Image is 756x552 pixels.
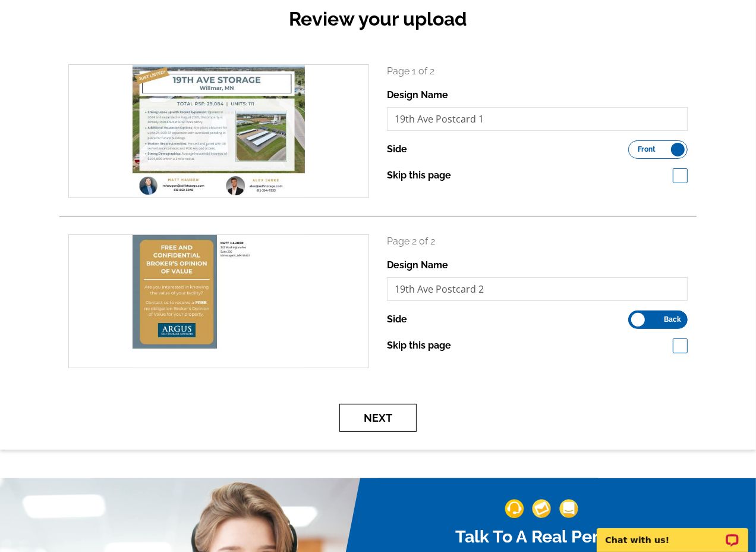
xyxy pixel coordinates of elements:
img: support-img-1.png [505,499,524,518]
label: Side [387,312,407,327]
h2: Review your upload [59,8,697,30]
label: Design Name [387,88,448,102]
label: Design Name [387,258,448,272]
p: Page 2 of 2 [387,234,688,249]
label: Side [387,142,407,156]
img: support-img-3_1.png [559,499,578,518]
span: Back [664,316,681,322]
h2: Talk To A Real Person [395,526,689,547]
input: File Name [387,277,688,301]
iframe: LiveChat chat widget [589,515,756,552]
img: support-img-2.png [532,499,551,518]
label: Skip this page [387,168,451,183]
p: Page 1 of 2 [387,64,688,79]
span: Front [638,146,656,152]
input: File Name [387,107,688,131]
button: Next [339,404,417,432]
label: Skip this page [387,338,451,353]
